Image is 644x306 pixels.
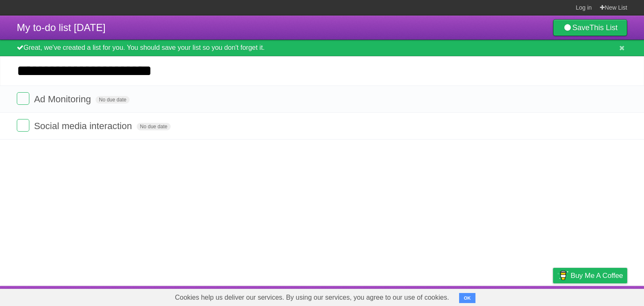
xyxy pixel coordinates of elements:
[469,288,503,304] a: Developers
[96,96,130,104] span: No due date
[17,22,106,33] span: My to-do list [DATE]
[17,119,29,132] label: Done
[166,289,457,306] span: Cookies help us deliver our services. By using our services, you agree to our use of cookies.
[34,121,134,131] span: Social media interaction
[589,23,618,32] b: This List
[441,288,459,304] a: About
[137,123,171,130] span: No due date
[34,94,93,104] span: Ad Monitoring
[574,288,627,304] a: Suggest a feature
[17,92,29,105] label: Done
[553,268,627,283] a: Buy me a coffee
[553,19,627,36] a: SaveThis List
[557,268,569,283] img: Buy me a coffee
[514,288,532,304] a: Terms
[459,293,475,303] button: OK
[542,288,564,304] a: Privacy
[571,268,623,283] span: Buy me a coffee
